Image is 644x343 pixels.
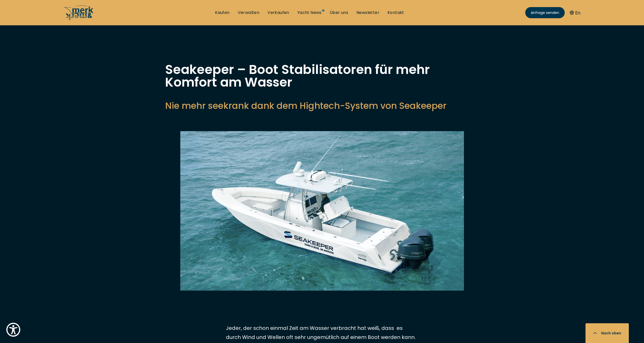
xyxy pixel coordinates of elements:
[525,7,565,18] a: Anfrage senden
[356,10,379,15] a: Newsletter
[330,10,348,15] a: Über uns
[387,10,404,15] a: Kontakt
[267,10,289,15] a: Verkaufen
[5,321,22,338] button: Show Accessibility Preferences
[165,101,479,111] p: Nie mehr seekrank dank dem Hightech-System von Seakeeper
[570,9,580,16] button: En
[180,131,464,291] img: Merk&Merk
[531,10,559,15] span: Anfrage senden
[215,10,229,15] a: Kaufen
[238,10,260,15] a: Verwalten
[165,63,479,89] h1: Seakeeper – Boot Stabilisatoren für mehr Komfort am Wasser
[586,323,629,343] button: Nach oben
[297,10,322,15] a: Yacht News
